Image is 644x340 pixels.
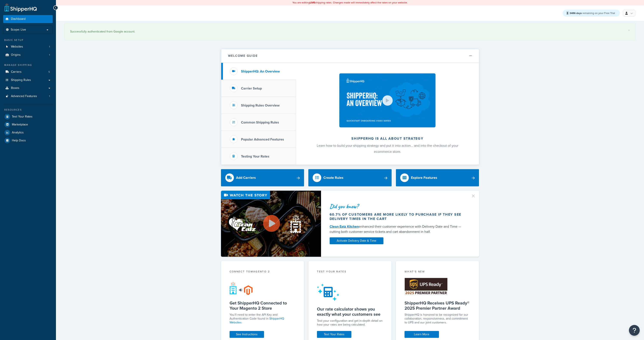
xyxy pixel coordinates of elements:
span: Dashboard [11,17,26,21]
div: Did you know? [330,203,466,209]
span: Origins [11,53,21,57]
img: connect-shq-magento-24cdf84b.svg [230,282,253,295]
a: Help Docs [3,137,53,144]
span: Advanced Features [11,94,37,98]
h3: Testing Your Rates [241,155,269,158]
span: Websites [11,45,23,49]
li: Websites [3,43,53,51]
span: Boxes [11,86,19,90]
span: Scope: Live [11,28,26,32]
a: Create Rules [308,169,392,186]
b: LIVE [310,1,315,5]
h5: ShipperHQ Receives UPS Ready® 2025 Premier Partner Award [405,300,471,311]
a: Analytics [3,129,53,136]
div: Explore Features [411,175,437,181]
a: Activate Delivery Date & Time [330,237,383,244]
a: Marketplace [3,121,53,128]
strong: 3486 days [570,11,582,15]
div: Connect to Magento 2 [230,270,296,275]
a: Learn More [405,331,439,338]
div: enhanced their customer experience with Delivery Date and Time — cutting both customer service ti... [330,224,466,234]
span: Analytics [12,131,24,134]
div: What's New [405,270,471,275]
span: Shipping Rules [11,78,31,82]
span: 1 [49,53,50,57]
h3: ShipperHQ: An Overview [241,70,280,73]
img: ShipperHQ is all about strategy [339,73,435,127]
div: Create Rules [323,175,343,181]
a: Boxes [3,84,53,92]
span: 5 [48,70,50,74]
button: Open Resource Center [629,325,640,336]
a: Shipping Rules [3,76,53,84]
div: Successfully authenticated from Google account. [70,29,630,35]
h2: Welcome Guide [228,54,258,57]
div: Add Carriers [236,175,256,181]
span: Marketplace [12,123,28,127]
div: Basic Setup [3,38,53,42]
p: You'll need to enter the API Key and Authentication Code found in [230,313,296,325]
a: Origins1 [3,51,53,59]
p: ShipperHQ is honored to be recognized for our collaboration, responsiveness, and commitment to UP... [405,313,471,325]
h3: Shipping Rules Overview [241,104,280,107]
a: See Instructions [230,331,264,338]
span: Test Your Rates [12,115,32,119]
a: Explore Features [396,169,479,186]
a: Carriers5 [3,68,53,76]
a: Test Your Rates [3,113,53,121]
h5: Get ShipperHQ Connected to Your Magento 2 Store [230,300,296,311]
h3: Carrier Setup [241,87,262,90]
a: Advanced Features1 [3,92,53,100]
span: Help Docs [12,139,26,142]
div: 60.7% of customers are more likely to purchase if they see delivery times in the cart [330,212,466,221]
li: Origins [3,51,53,59]
h2: ShipperHQ is all about strategy [307,137,468,141]
span: Carriers [11,70,22,74]
span: Learn how to build your shipping strategy and put it into action… and into the checkout of your e... [317,143,458,154]
button: Welcome Guide [221,49,479,63]
span: 1 [49,45,50,49]
a: Clean Eatz Kitchen [330,224,359,229]
div: Test your configuration and get in-depth detail on how your rates are being calculated. [317,319,383,327]
li: Advanced Features [3,92,53,100]
a: × [628,29,630,32]
a: Dashboard [3,15,53,23]
li: Carriers [3,68,53,76]
h3: Popular Advanced Features [241,138,284,141]
a: Websites1 [3,43,53,51]
a: ShipperHQ Websites [230,316,284,325]
span: 1 [49,94,50,98]
div: Resources [3,108,53,112]
span: remaining on your Free Trial [570,11,615,15]
a: Test Your Rates [317,331,351,338]
h3: Common Shipping Rules [241,121,279,124]
img: Video thumbnail [221,191,321,257]
h5: Our rate calculator shows you exactly what your customers see [317,306,383,317]
a: Add Carriers [221,169,304,186]
div: Test your rates [317,270,383,275]
div: Manage Shipping [3,63,53,67]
